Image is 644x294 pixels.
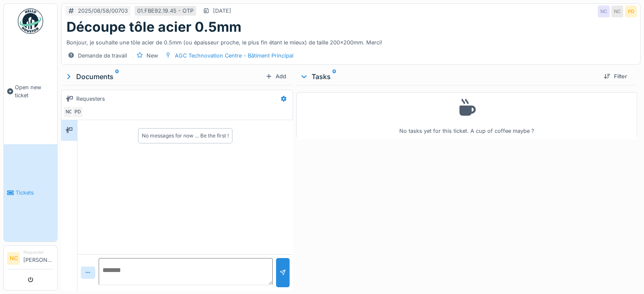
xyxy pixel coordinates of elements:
div: PD [72,106,83,118]
div: AGC Technovation Centre - Bâtiment Principal [175,52,293,60]
div: Add [262,71,290,82]
div: 2025/08/58/00703 [78,7,128,15]
div: Requesters [76,95,105,103]
a: Open new ticket [4,38,57,144]
div: NC [598,5,610,17]
sup: 0 [332,71,336,82]
div: Demande de travail [78,52,127,60]
div: [DATE] [213,7,231,15]
li: [PERSON_NAME] [23,249,54,267]
h1: Découpe tôle acier 0.5mm [66,19,241,35]
div: Tasks [300,71,597,82]
div: Filter [600,71,630,82]
a: Tickets [4,144,57,242]
span: Open new ticket [15,83,54,99]
div: NC [63,106,75,118]
div: No tasks yet for this ticket. A cup of coffee maybe ? [302,96,632,135]
div: NC [611,5,623,17]
div: New [146,52,158,60]
div: Requester [23,249,54,256]
sup: 0 [115,71,119,82]
img: Badge_color-CXgf-gQk.svg [18,8,43,34]
div: Documents [64,71,262,82]
li: NC [7,252,20,265]
div: No messages for now … Be the first ! [142,132,229,140]
a: NC Requester[PERSON_NAME] [7,249,54,269]
span: Tickets [16,189,54,197]
div: Bonjour, je souhaite une tôle acier de 0.5mm (ou épaisseur proche, le plus fin étant le mieux) de... [66,35,635,47]
div: 01.FBE92.19.45 - OTP [137,7,193,15]
div: PD [625,5,637,17]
